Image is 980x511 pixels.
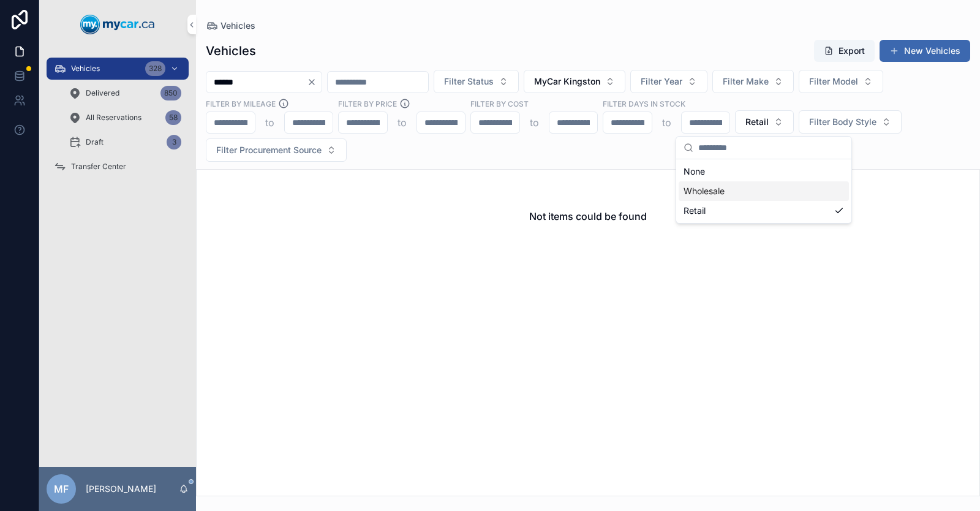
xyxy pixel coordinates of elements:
[61,82,189,104] a: Delivered850
[39,49,196,194] div: scrollable content
[80,15,155,34] img: App logo
[216,144,322,156] span: Filter Procurement Source
[809,116,876,128] span: Filter Body Style
[61,131,189,153] a: Draft3
[160,86,181,100] div: 850
[723,75,769,88] span: Filter Make
[221,20,255,32] span: Vehicles
[603,98,685,109] label: Filter Days In Stock
[880,40,970,62] button: New Vehicles
[167,135,181,150] div: 3
[206,98,276,109] label: Filter By Mileage
[735,110,794,134] button: Select Button
[165,110,181,125] div: 58
[206,138,347,162] button: Select Button
[530,115,539,130] p: to
[799,110,902,134] button: Select Button
[470,98,529,109] label: FILTER BY COST
[662,115,671,130] p: to
[641,75,682,88] span: Filter Year
[47,156,189,178] a: Transfer Center
[630,70,707,93] button: Select Button
[444,75,494,88] span: Filter Status
[145,61,165,76] div: 328
[398,115,407,130] p: to
[534,75,600,88] span: MyCar Kingston
[206,20,255,32] a: Vehicles
[86,137,104,147] span: Draft
[54,482,69,496] span: MF
[799,70,883,93] button: Select Button
[71,64,100,74] span: Vehicles
[679,201,849,221] div: Retail
[265,115,274,130] p: to
[529,209,647,224] h2: Not items could be found
[679,181,849,201] div: Wholesale
[61,107,189,129] a: All Reservations58
[809,75,858,88] span: Filter Model
[814,40,875,62] button: Export
[524,70,625,93] button: Select Button
[338,98,397,109] label: FILTER BY PRICE
[86,113,141,123] span: All Reservations
[206,42,256,59] h1: Vehicles
[86,88,119,98] span: Delivered
[71,162,126,172] span: Transfer Center
[86,483,156,495] p: [PERSON_NAME]
[47,58,189,80] a: Vehicles328
[676,159,851,223] div: Suggestions
[307,77,322,87] button: Clear
[434,70,519,93] button: Select Button
[745,116,769,128] span: Retail
[712,70,794,93] button: Select Button
[679,162,849,181] div: None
